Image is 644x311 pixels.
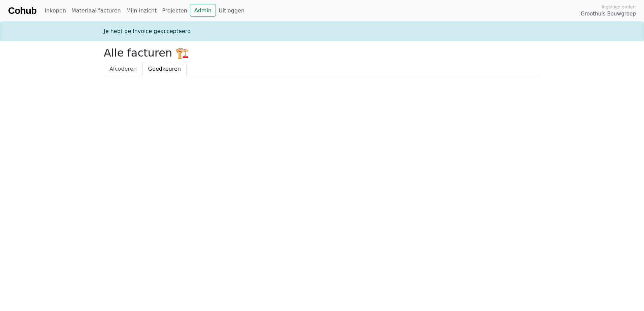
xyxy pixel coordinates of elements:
[42,4,68,18] a: Inkopen
[104,46,540,59] h2: Alle facturen 🏗️
[8,3,36,19] a: Cohub
[216,4,247,18] a: Uitloggen
[142,62,187,76] a: Goedkeuren
[69,4,124,18] a: Materiaal facturen
[104,62,142,76] a: Afcoderen
[159,4,190,18] a: Projecten
[581,10,636,18] span: Groothuis Bouwgroep
[109,66,137,72] span: Afcoderen
[100,27,544,35] div: Je hebt de invoice geaccepteerd
[602,4,636,10] span: Ingelogd onder:
[190,4,216,17] a: Admin
[124,4,160,18] a: Mijn inzicht
[148,66,181,72] span: Goedkeuren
